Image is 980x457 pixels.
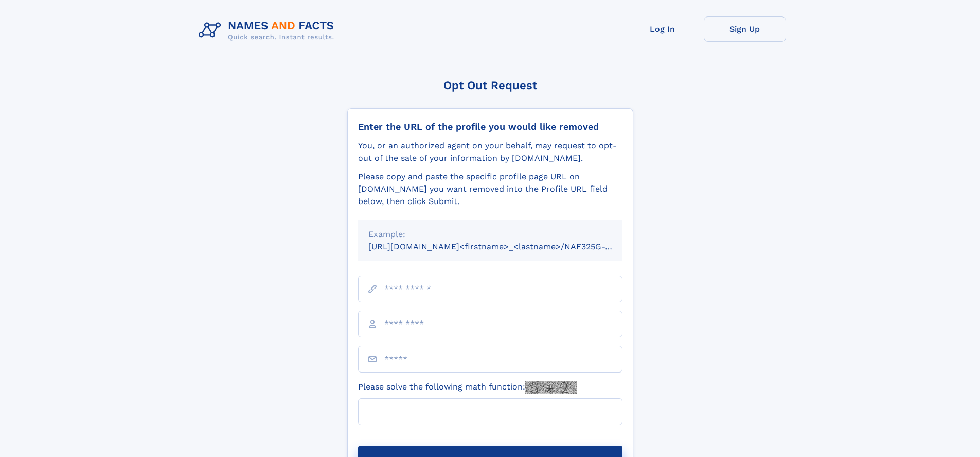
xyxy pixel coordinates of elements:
[194,16,343,44] img: Logo Names and Facts
[621,16,704,42] a: Log In
[358,381,577,394] label: Please solve the following math function:
[358,171,622,208] div: Please copy and paste the specific profile page URL on [DOMAIN_NAME] you want removed into the Pr...
[347,79,633,92] div: Opt Out Request
[368,228,612,241] div: Example:
[358,140,622,164] div: You, or an authorized agent on your behalf, may request to opt-out of the sale of your informatio...
[358,121,622,132] div: Enter the URL of the profile you would like removed
[368,242,642,251] small: [URL][DOMAIN_NAME]<firstname>_<lastname>/NAF325G-xxxxxxxx
[704,16,786,42] a: Sign Up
